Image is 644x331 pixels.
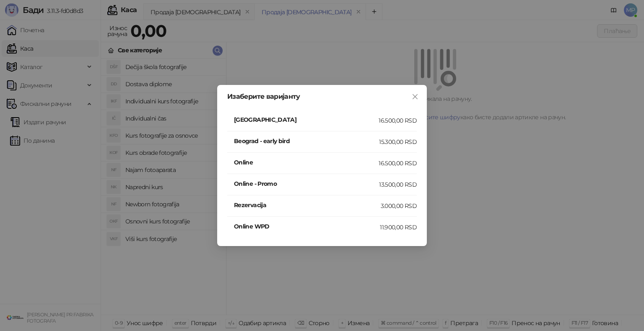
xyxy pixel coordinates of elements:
div: Изаберите варијанту [227,93,417,100]
h4: Online WPD [234,222,380,231]
h4: Beograd - early bird [234,136,379,146]
div: 16.500,00 RSD [379,159,417,168]
span: Close [408,93,422,100]
div: 3.000,00 RSD [381,201,417,210]
button: Close [408,90,422,103]
span: close [412,93,418,100]
div: 11.900,00 RSD [380,223,417,232]
div: 15.300,00 RSD [379,137,417,146]
div: 13.500,00 RSD [379,180,417,189]
div: 16.500,00 RSD [379,116,417,125]
h4: Rezervacija [234,200,381,210]
h4: Online - Promo [234,179,379,188]
h4: Online [234,158,379,167]
h4: [GEOGRAPHIC_DATA] [234,115,379,124]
